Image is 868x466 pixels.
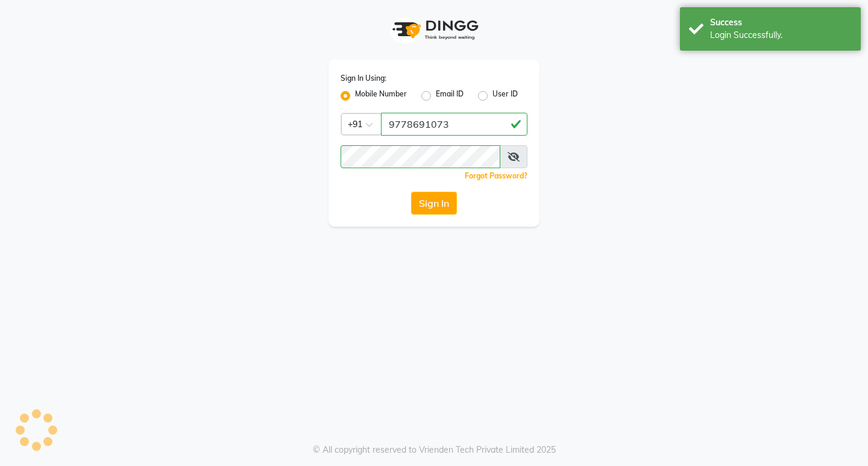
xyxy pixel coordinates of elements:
img: logo1.svg [386,12,482,48]
a: Forgot Password? [465,171,527,180]
label: Email ID [436,89,464,103]
button: Sign In [411,192,457,215]
input: Username [381,113,527,136]
div: Login Successfully. [710,29,852,42]
input: Username [341,145,500,168]
label: Sign In Using: [341,73,386,84]
label: User ID [492,89,518,103]
label: Mobile Number [355,89,407,103]
div: Success [710,16,852,29]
